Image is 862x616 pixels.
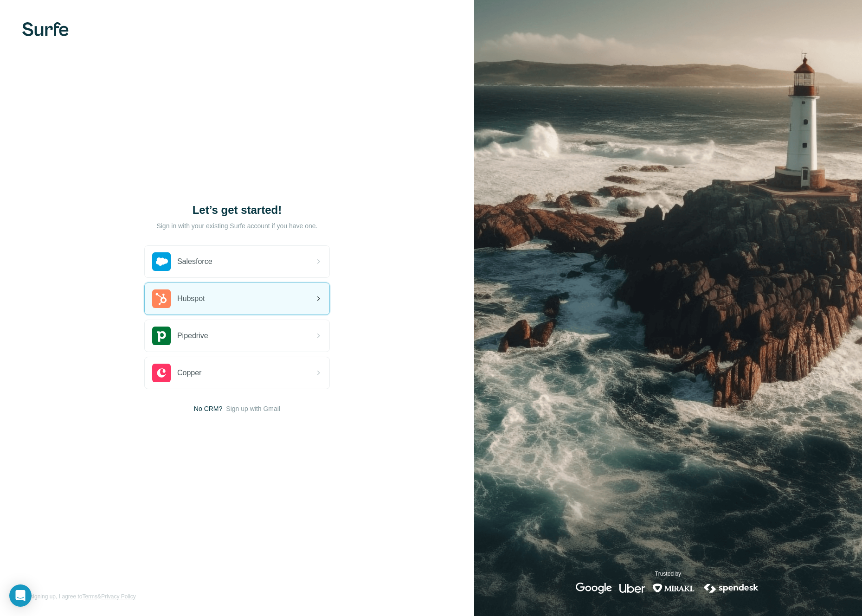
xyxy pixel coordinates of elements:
h1: Let’s get started! [144,203,330,218]
span: Hubspot [177,293,205,304]
img: hubspot's logo [152,289,171,308]
img: spendesk's logo [702,583,760,594]
p: Trusted by [655,570,681,578]
img: uber's logo [619,583,645,594]
img: copper's logo [152,364,171,382]
button: Sign up with Gmail [226,404,280,413]
img: mirakl's logo [652,583,695,594]
span: By signing up, I agree to & [22,592,136,601]
a: Terms [82,593,97,600]
span: No CRM? [194,404,222,413]
img: google's logo [576,583,612,594]
p: Sign in with your existing Surfe account if you have one. [156,221,317,231]
a: Privacy Policy [101,593,136,600]
img: salesforce's logo [152,252,171,271]
span: Salesforce [177,256,212,267]
img: pipedrive's logo [152,327,171,345]
img: Surfe's logo [22,22,69,36]
span: Copper [177,367,201,379]
span: Pipedrive [177,330,208,341]
div: Open Intercom Messenger [9,584,32,607]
